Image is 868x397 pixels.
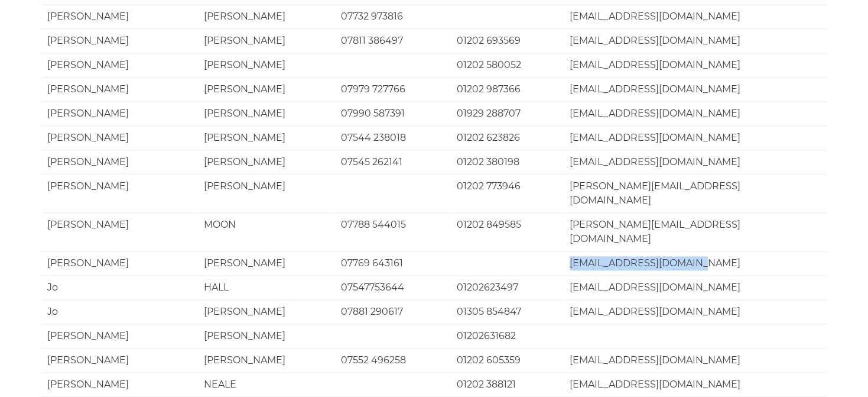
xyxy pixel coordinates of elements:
td: 01202631682 [451,324,564,348]
td: [PERSON_NAME] [41,348,198,372]
td: [PERSON_NAME] [41,53,198,77]
td: [PERSON_NAME] [41,372,198,396]
td: [EMAIL_ADDRESS][DOMAIN_NAME] [564,348,827,372]
td: 07547753644 [335,275,451,299]
td: [PERSON_NAME] [198,53,335,77]
td: 07881 290617 [335,299,451,324]
td: [PERSON_NAME] [198,251,335,275]
td: [EMAIL_ADDRESS][DOMAIN_NAME] [564,53,827,77]
td: [PERSON_NAME] [41,28,198,53]
td: 07545 262141 [335,150,451,174]
td: [EMAIL_ADDRESS][DOMAIN_NAME] [564,299,827,324]
td: [PERSON_NAME] [198,174,335,212]
td: [PERSON_NAME] [41,150,198,174]
td: NEALE [198,372,335,396]
td: 01929 288707 [451,101,564,125]
td: [PERSON_NAME] [198,4,335,28]
td: 07552 496258 [335,348,451,372]
td: [EMAIL_ADDRESS][DOMAIN_NAME] [564,28,827,53]
td: 07990 587391 [335,101,451,125]
td: 01305 854847 [451,299,564,324]
td: [PERSON_NAME] [41,251,198,275]
td: [EMAIL_ADDRESS][DOMAIN_NAME] [564,77,827,101]
td: [EMAIL_ADDRESS][DOMAIN_NAME] [564,4,827,28]
td: [PERSON_NAME] [41,4,198,28]
td: [EMAIL_ADDRESS][DOMAIN_NAME] [564,150,827,174]
td: 07811 386497 [335,28,451,53]
td: MOON [198,212,335,251]
td: [PERSON_NAME] [198,324,335,348]
td: 01202 388121 [451,372,564,396]
td: Jo [41,275,198,299]
td: 07544 238018 [335,125,451,150]
td: [PERSON_NAME] [198,348,335,372]
td: [PERSON_NAME] [41,125,198,150]
td: [PERSON_NAME] [198,150,335,174]
td: [PERSON_NAME] [41,77,198,101]
td: 01202623497 [451,275,564,299]
td: [PERSON_NAME] [198,28,335,53]
td: [PERSON_NAME][EMAIL_ADDRESS][DOMAIN_NAME] [564,174,827,212]
td: [PERSON_NAME] [41,174,198,212]
td: [PERSON_NAME][EMAIL_ADDRESS][DOMAIN_NAME] [564,212,827,251]
td: 07788 544015 [335,212,451,251]
td: 07979 727766 [335,77,451,101]
td: 07769 643161 [335,251,451,275]
td: 01202 623826 [451,125,564,150]
td: Jo [41,299,198,324]
td: [PERSON_NAME] [198,125,335,150]
td: [PERSON_NAME] [41,212,198,251]
td: [PERSON_NAME] [198,299,335,324]
td: 01202 580052 [451,53,564,77]
td: [EMAIL_ADDRESS][DOMAIN_NAME] [564,251,827,275]
td: [PERSON_NAME] [41,101,198,125]
td: [EMAIL_ADDRESS][DOMAIN_NAME] [564,101,827,125]
td: [PERSON_NAME] [41,324,198,348]
td: 01202 693569 [451,28,564,53]
td: [EMAIL_ADDRESS][DOMAIN_NAME] [564,275,827,299]
td: 01202 773946 [451,174,564,212]
td: [EMAIL_ADDRESS][DOMAIN_NAME] [564,125,827,150]
td: 01202 380198 [451,150,564,174]
td: 07732 973816 [335,4,451,28]
td: [PERSON_NAME] [198,101,335,125]
td: [PERSON_NAME] [198,77,335,101]
td: 01202 849585 [451,212,564,251]
td: HALL [198,275,335,299]
td: [EMAIL_ADDRESS][DOMAIN_NAME] [564,372,827,396]
td: 01202 987366 [451,77,564,101]
td: 01202 605359 [451,348,564,372]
